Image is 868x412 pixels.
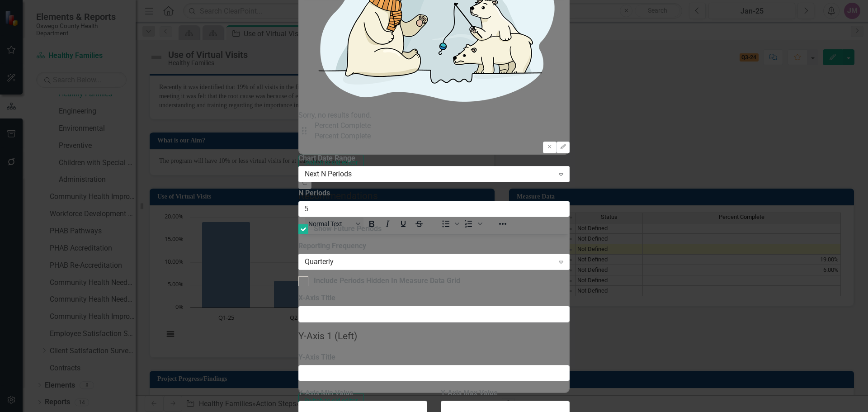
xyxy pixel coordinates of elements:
[441,388,570,398] label: Y-Axis Max Value
[315,131,371,142] div: Percent Complete
[305,169,554,179] div: Next N Periods
[305,257,554,267] div: Quarterly
[298,153,570,164] label: Chart Date Range
[298,110,570,121] div: Sorry, no results found.
[298,293,570,303] label: X-Axis Title
[298,352,570,363] label: Y-Axis Title
[315,121,371,131] div: Percent Complete
[314,276,460,286] div: Include Periods Hidden In Measure Data Grid
[298,329,570,343] legend: Y-Axis 1 (Left)
[298,188,570,199] label: N Periods
[298,241,570,251] label: Reporting Frequency
[298,388,427,398] label: Y-Axis Min Value
[314,224,382,234] div: Show Future Periods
